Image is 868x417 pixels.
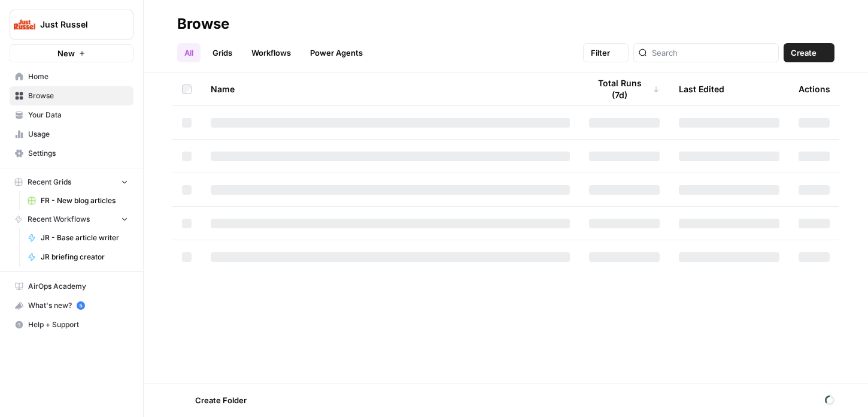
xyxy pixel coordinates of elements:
div: Browse [177,14,229,34]
span: Recent Workflows [28,214,90,225]
span: Home [28,71,128,82]
span: Just Russel [40,19,113,31]
a: Workflows [244,43,298,62]
button: Recent Workflows [10,210,133,228]
a: Your Data [10,105,133,125]
button: Workspace: Just Russel [10,10,133,40]
button: Filter [583,43,629,62]
a: Power Agents [303,43,370,62]
span: Usage [28,129,128,140]
span: New [57,47,75,59]
div: Actions [799,72,830,105]
button: New [10,44,133,62]
span: Settings [28,148,128,159]
span: FR - New blog articles [41,195,128,206]
a: Home [10,67,133,86]
img: Just Russel Logo [14,14,35,35]
div: What's new? [10,297,133,315]
button: What's new? 5 [10,296,133,315]
button: Create [784,43,834,62]
a: JR - Base article writer [22,228,133,247]
span: Filter [591,47,610,59]
a: All [177,43,201,62]
a: Grids [205,43,239,62]
span: Create [791,47,817,59]
span: Browse [28,90,128,101]
input: Search [652,47,773,59]
text: 5 [79,303,82,309]
span: AirOps Academy [28,281,128,292]
a: AirOps Academy [10,277,133,296]
div: Last Edited [679,72,724,105]
button: Help + Support [10,315,133,334]
span: Create Folder [195,394,247,406]
button: Recent Grids [10,173,133,191]
a: Browse [10,86,133,105]
a: Settings [10,144,133,163]
a: JR briefing creator [22,247,133,267]
a: FR - New blog articles [22,191,133,210]
a: 5 [77,301,85,310]
span: Your Data [28,110,128,120]
button: Create Folder [177,391,254,410]
div: Name [211,72,570,105]
span: JR - Base article writer [41,232,128,243]
span: JR briefing creator [41,252,128,262]
span: Help + Support [28,319,128,330]
a: Usage [10,125,133,144]
div: Total Runs (7d) [589,72,660,105]
span: Recent Grids [28,177,71,188]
